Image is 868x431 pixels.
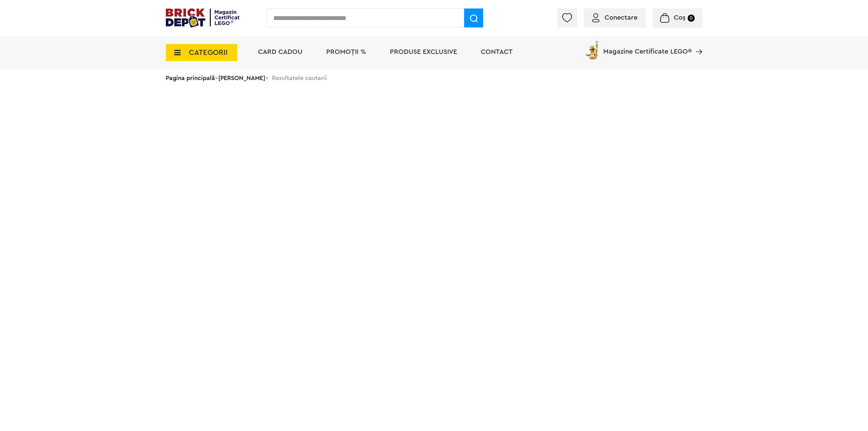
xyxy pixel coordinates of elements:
a: Card Cadou [258,48,302,55]
a: Produse exclusive [390,48,457,55]
span: Conectare [605,14,637,21]
span: CATEGORII [189,49,228,56]
a: [PERSON_NAME] [218,75,265,81]
div: > > Rezultatele cautarii [166,69,702,87]
a: Magazine Certificate LEGO® [692,39,702,46]
span: Magazine Certificate LEGO® [603,39,692,55]
span: Coș [674,14,686,21]
a: Pagina principală [166,75,215,81]
a: PROMOȚII % [326,48,366,55]
a: Conectare [592,14,637,21]
a: Contact [481,48,513,55]
small: 0 [688,15,695,22]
